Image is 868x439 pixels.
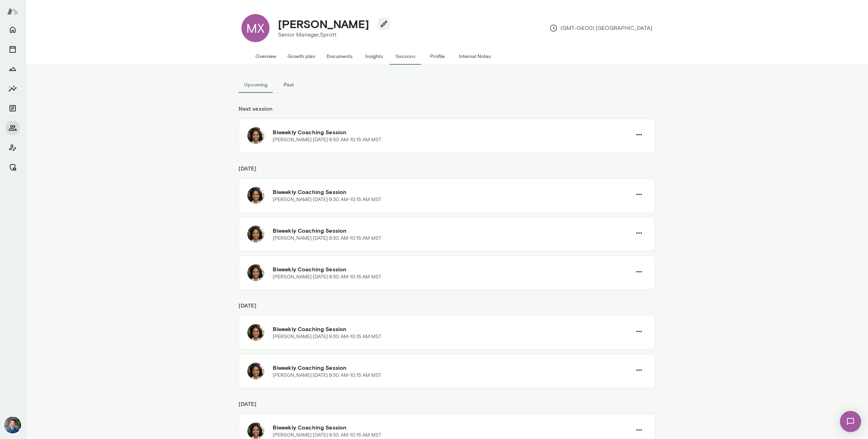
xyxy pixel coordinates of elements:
[278,31,385,39] p: Senior Manager, Sprott
[250,48,282,65] button: Overview
[239,301,655,315] h6: [DATE]
[453,48,496,65] button: Internal Notes
[273,363,632,372] h6: Biweekly Coaching Session
[6,141,20,155] button: Client app
[239,104,655,118] h6: Next session
[273,265,632,273] h6: Biweekly Coaching Session
[278,17,369,31] h4: [PERSON_NAME]
[4,417,21,433] img: Alex Yu
[6,160,20,174] button: Manage
[273,76,305,93] button: Past
[239,76,273,93] button: Upcoming
[273,372,381,379] p: [PERSON_NAME] · [DATE] · 9:30 AM-10:15 AM MST
[273,188,632,196] h6: Biweekly Coaching Session
[6,121,20,135] button: Members
[273,273,381,280] p: [PERSON_NAME] · [DATE] · 9:30 AM-10:15 AM MST
[6,82,20,96] button: Insights
[273,333,381,340] p: [PERSON_NAME] · [DATE] · 9:30 AM-10:15 AM MST
[6,22,20,37] button: Home
[549,24,652,32] p: (GMT-04:00) [GEOGRAPHIC_DATA]
[273,235,381,242] p: [PERSON_NAME] · [DATE] · 9:30 AM-10:15 AM MST
[6,101,20,115] button: Documents
[273,196,381,203] p: [PERSON_NAME] · [DATE] · 9:30 AM-10:15 AM MST
[239,164,655,178] h6: [DATE]
[273,423,632,432] h6: Biweekly Coaching Session
[6,42,20,56] button: Sessions
[273,325,632,333] h6: Biweekly Coaching Session
[282,48,321,65] button: Growth plan
[239,400,655,414] h6: [DATE]
[422,48,453,65] button: Profile
[273,128,632,136] h6: Biweekly Coaching Session
[273,226,632,235] h6: Biweekly Coaching Session
[239,76,655,93] div: basic tabs example
[390,48,422,65] button: Sessions
[321,48,358,65] button: Documents
[358,48,390,65] button: Insights
[6,62,20,76] button: Growth Plan
[241,14,270,42] div: MX
[273,136,381,143] p: [PERSON_NAME] · [DATE] · 9:30 AM-10:15 AM MST
[7,5,18,18] img: Mento
[273,432,381,439] p: [PERSON_NAME] · [DATE] · 9:30 AM-10:15 AM MST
